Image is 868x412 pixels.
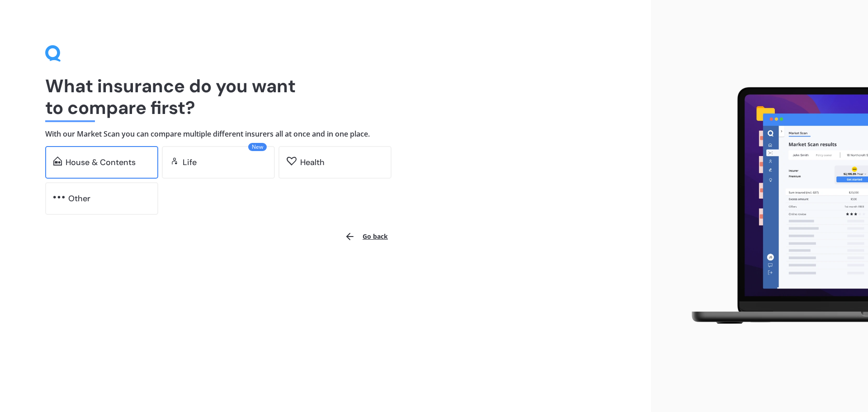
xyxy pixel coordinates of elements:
img: health.62746f8bd298b648b488.svg [287,156,297,166]
img: laptop.webp [679,82,868,331]
img: life.f720d6a2d7cdcd3ad642.svg [170,156,179,166]
div: House & Contents [66,158,136,167]
div: Life [183,158,197,167]
div: Other [68,194,90,203]
img: home-and-contents.b802091223b8502ef2dd.svg [53,156,62,166]
img: other.81dba5aafe580aa69f38.svg [53,193,65,202]
span: New [248,143,267,151]
button: Go back [339,226,393,247]
h1: What insurance do you want to compare first? [45,75,606,118]
h4: With our Market Scan you can compare multiple different insurers all at once and in one place. [45,129,606,139]
div: Health [300,158,325,167]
